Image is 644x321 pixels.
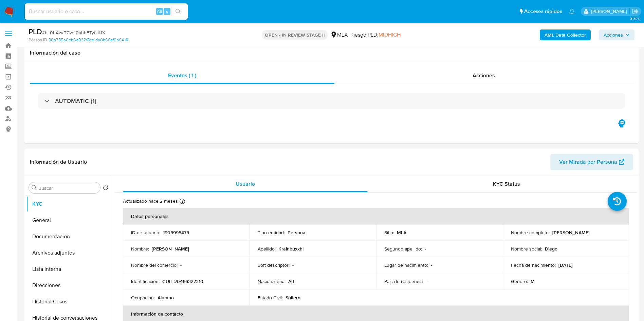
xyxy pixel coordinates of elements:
button: AML Data Collector [540,29,591,40]
button: Acciones [599,29,634,40]
button: General [26,212,111,228]
p: CUIL 20466327310 [162,278,203,284]
button: Direcciones [26,277,111,294]
p: Soft descriptor : [258,262,290,268]
p: Fecha de nacimiento : [511,262,556,268]
div: AUTOMATIC (1) [38,93,625,109]
span: Usuario [236,180,255,188]
p: Identificación : [131,278,160,284]
th: Datos personales [123,208,629,224]
p: Tipo entidad : [258,229,285,236]
p: 1905995475 [163,229,189,236]
h1: Información de Usuario [30,159,87,165]
p: Nombre completo : [511,229,550,236]
button: Historial Casos [26,294,111,310]
p: Nombre : [131,246,149,252]
p: - [425,246,426,252]
input: Buscar [38,185,97,191]
span: Eventos ( 1 ) [168,72,196,79]
h3: AUTOMATIC (1) [55,97,96,105]
b: PLD [29,26,42,37]
span: s [166,8,168,15]
p: [DATE] [558,262,573,268]
p: MLA [397,229,406,236]
button: Archivos adjuntos [26,245,111,261]
p: valeria.duch@mercadolibre.com [591,8,629,15]
p: Alumno [158,295,174,301]
span: Alt [157,8,162,15]
a: Salir [632,8,639,15]
p: OPEN - IN REVIEW STAGE II [262,30,328,40]
span: Ver Mirada por Persona [559,154,617,170]
button: Documentación [26,228,111,245]
b: Person ID [29,37,47,43]
p: Lugar de nacimiento : [384,262,428,268]
p: Diego [545,246,557,252]
p: País de residencia : [384,278,424,284]
p: Género : [511,278,528,284]
span: KYC Status [493,180,520,188]
a: 30a785a0bb6e932f8ce1da0b68ef0b64 [49,37,128,43]
span: Accesos rápidos [524,8,562,15]
p: Estado Civil : [258,295,283,301]
button: Buscar [32,185,37,190]
button: Ver Mirada por Persona [550,154,633,170]
span: Riesgo PLD: [350,31,401,39]
p: M [531,278,535,284]
h1: Información del caso [30,49,633,56]
p: [PERSON_NAME] [152,246,189,252]
p: Krainbuxxhl [278,246,303,252]
span: Acciones [473,72,495,79]
span: Acciones [604,29,623,40]
p: - [292,262,294,268]
p: - [426,278,428,284]
p: Apellido : [258,246,276,252]
p: Nombre social : [511,246,542,252]
span: MIDHIGH [379,31,401,39]
span: # bL0hAwaTCw40ahbFTyfzilJX [42,29,105,36]
button: Volver al orden por defecto [103,185,108,193]
button: KYC [26,196,111,212]
p: Nacionalidad : [258,278,286,284]
p: - [431,262,432,268]
input: Buscar usuario o caso... [25,7,188,16]
p: Ocupación : [131,295,155,301]
p: Actualizado hace 2 meses [123,198,178,204]
a: Notificaciones [569,8,575,14]
p: ID de usuario : [131,229,160,236]
p: Segundo apellido : [384,246,422,252]
p: - [180,262,182,268]
button: Lista Interna [26,261,111,277]
p: Sitio : [384,229,394,236]
p: Persona [288,229,306,236]
b: AML Data Collector [545,29,586,40]
button: search-icon [171,7,185,16]
p: AR [288,278,294,284]
p: Soltero [286,295,300,301]
p: Nombre del comercio : [131,262,178,268]
div: MLA [330,31,348,39]
p: [PERSON_NAME] [552,229,590,236]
